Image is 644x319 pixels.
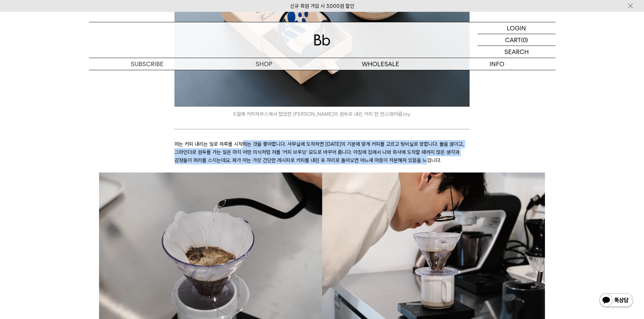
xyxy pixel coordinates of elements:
a: SUBSCRIBE [89,58,206,70]
p: INFO [439,58,555,70]
a: LOGIN [478,22,555,34]
p: SEARCH [504,46,529,58]
img: 카카오톡 채널 1:1 채팅 버튼 [599,293,634,309]
p: CART [505,34,521,46]
p: 저는 커피 내리는 일로 하루를 시작하는 것을 좋아합니다. 사무실에 도착하면 [DATE]의 기분에 맞게 커피를 고르고 탕비실로 향합니다. 물을 끓이고, 그라인더로 원두를 가는 ... [174,140,470,164]
a: SHOP [206,58,322,70]
p: WHOLESALE [322,58,439,70]
a: 신규 회원 가입 시 3,000원 할인 [290,3,354,9]
a: CART (0) [478,34,555,46]
img: 로고 [314,34,330,46]
span: © [385,111,389,117]
i: 5월에 커피하우스에서 협업한 [PERSON_NAME]의 원두로 내린 커피 한 잔. 정아름Joy [174,110,470,118]
p: (0) [521,34,528,46]
p: LOGIN [507,22,526,34]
